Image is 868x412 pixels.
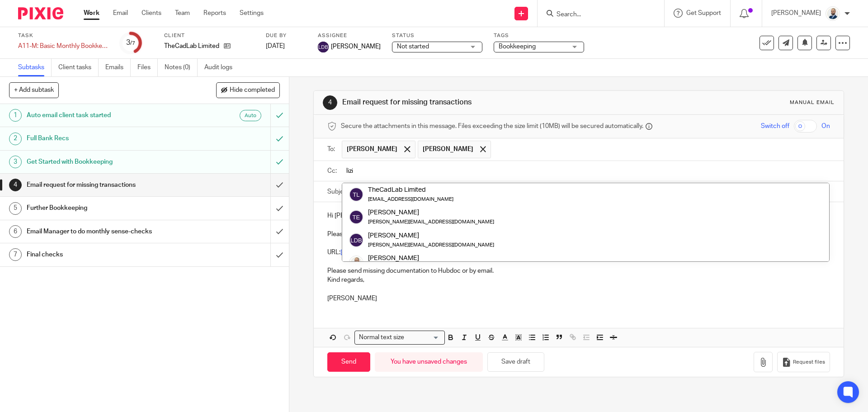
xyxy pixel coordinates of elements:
[175,9,190,18] a: Team
[18,42,108,51] div: A11-M: Basic Monthly Bookkeeping
[368,219,494,224] small: [PERSON_NAME][EMAIL_ADDRESS][DOMAIN_NAME]
[27,248,183,261] h1: Final checks
[423,145,473,154] span: [PERSON_NAME]
[327,266,830,275] p: Please send missing documentation to Hubdoc or by email.
[327,284,830,303] p: [PERSON_NAME]
[9,82,59,98] button: + Add subtask
[9,179,22,191] div: 4
[165,59,198,76] a: Notes (0)
[105,59,131,76] a: Emails
[58,59,99,76] a: Client tasks
[318,42,329,52] img: svg%3E
[790,99,835,106] div: Manual email
[240,110,261,121] div: Auto
[323,95,337,110] div: 4
[354,331,445,345] div: Search for option
[9,248,22,261] div: 7
[142,9,161,18] a: Clients
[761,122,789,131] span: Switch off
[368,242,494,247] small: [PERSON_NAME][EMAIL_ADDRESS][DOMAIN_NAME]
[230,87,275,94] span: Hide completed
[27,155,183,169] h1: Get Started with Bookkeeping
[368,208,494,217] div: [PERSON_NAME]
[164,42,219,51] p: TheCadLab Limited
[18,7,63,19] img: Pixie
[327,248,830,257] p: URL:
[266,43,285,49] span: [DATE]
[556,11,637,19] input: Search
[826,6,840,21] img: Mark%20LI%20profiler.png
[347,145,397,154] span: [PERSON_NAME]
[137,59,158,76] a: Files
[240,9,264,18] a: Settings
[18,32,108,39] label: Task
[368,197,453,202] small: [EMAIL_ADDRESS][DOMAIN_NAME]
[84,9,99,18] a: Work
[164,32,255,39] label: Client
[771,9,821,18] p: [PERSON_NAME]
[327,220,830,239] p: Please follow the URL to our Reconciliation Report, which details missing documentation that we r...
[266,32,307,39] label: Due by
[9,109,22,122] div: 1
[9,133,22,145] div: 2
[349,256,363,270] img: Mark%20LI%20profiler.png
[397,43,429,50] span: Not started
[487,352,544,372] button: Save draft
[9,225,22,238] div: 6
[18,59,52,76] a: Subtasks
[392,32,482,39] label: Status
[357,333,406,342] span: Normal text size
[349,210,363,224] img: svg%3E
[407,333,439,342] input: Search for option
[327,211,830,220] p: Hi [PERSON_NAME]
[327,187,351,196] label: Subject:
[27,109,183,122] h1: Auto email client task started
[340,249,405,256] a: [URL][DOMAIN_NAME]
[130,41,135,46] small: /7
[27,178,183,192] h1: Email request for missing transactions
[216,82,280,98] button: Hide completed
[204,59,239,76] a: Audit logs
[113,9,128,18] a: Email
[777,352,830,372] button: Request files
[494,32,584,39] label: Tags
[341,122,643,131] span: Secure the attachments in this message. Files exceeding the size limit (10MB) will be secured aut...
[126,38,135,48] div: 3
[327,275,830,284] p: Kind regards,
[331,42,381,51] span: [PERSON_NAME]
[27,201,183,215] h1: Further Bookkeeping
[342,98,598,107] h1: Email request for missing transactions
[327,352,370,372] input: Send
[327,166,337,175] label: Cc:
[27,132,183,145] h1: Full Bank Recs
[793,359,825,366] span: Request files
[821,122,830,131] span: On
[327,145,337,154] label: To:
[349,233,363,247] img: svg%3E
[9,156,22,168] div: 3
[318,32,381,39] label: Assignee
[375,352,483,372] div: You have unsaved changes
[368,231,494,240] div: [PERSON_NAME]
[368,254,453,263] div: [PERSON_NAME]
[499,43,536,50] span: Bookkeeping
[349,187,363,202] img: svg%3E
[203,9,226,18] a: Reports
[9,202,22,215] div: 5
[368,185,453,194] div: TheCadLab Limited
[686,10,721,16] span: Get Support
[27,225,183,238] h1: Email Manager to do monthly sense-checks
